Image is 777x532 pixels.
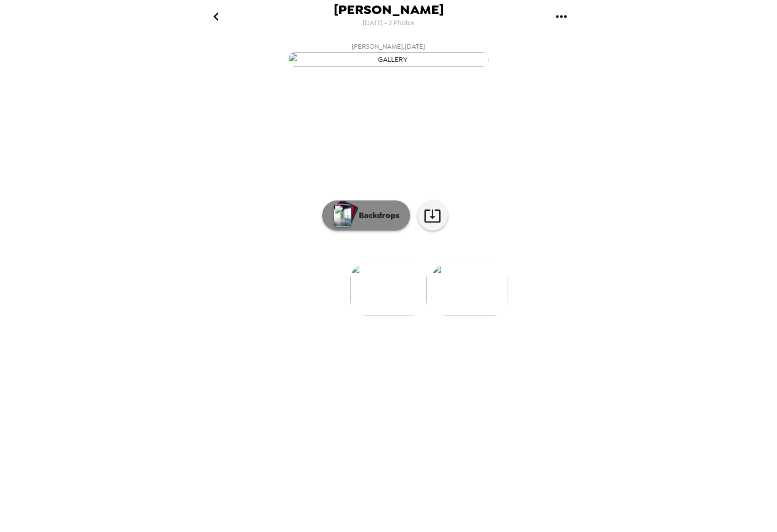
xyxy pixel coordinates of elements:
img: gallery [432,264,508,316]
img: gallery [350,264,427,316]
img: gallery [288,52,489,67]
p: Backdrops [354,209,400,222]
span: [PERSON_NAME] , [DATE] [352,41,425,52]
span: [DATE] • 2 Photos [363,17,415,30]
button: [PERSON_NAME],[DATE] [187,38,590,70]
button: Backdrops [322,200,410,231]
span: [PERSON_NAME] [334,3,444,17]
